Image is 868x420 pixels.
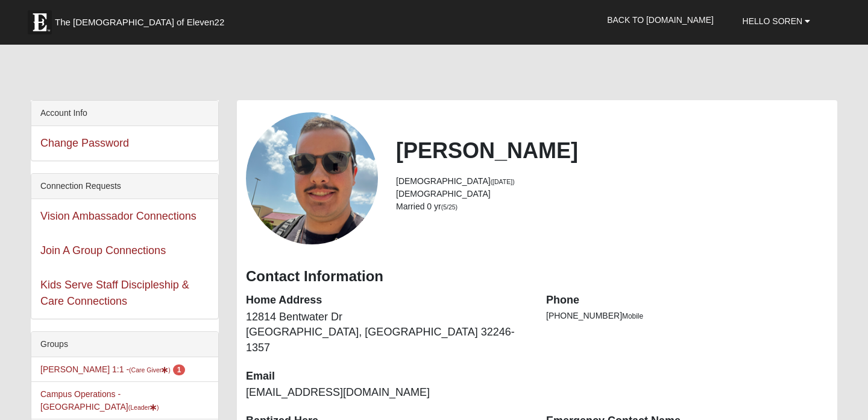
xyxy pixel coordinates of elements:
[246,369,528,384] dt: Email
[40,279,189,307] a: Kids Serve Staff Discipleship & Care Connections
[246,293,528,308] dt: Home Address
[129,366,171,374] small: (Care Giver )
[40,364,185,374] a: [PERSON_NAME] 1:1 -(Care Giver) 1
[396,188,828,200] li: [DEMOGRAPHIC_DATA]
[743,16,803,26] span: Hello Soren
[734,6,819,36] a: Hello Soren
[598,5,723,35] a: Back to [DOMAIN_NAME]
[173,364,186,375] span: number of pending members
[55,16,224,28] span: The [DEMOGRAPHIC_DATA] of Eleven22
[396,200,828,213] li: Married 0 yr
[128,404,159,411] small: (Leader )
[546,293,828,308] dt: Phone
[491,178,515,185] small: ([DATE])
[246,112,378,244] a: View Fullsize Photo
[441,203,458,211] small: (5/25)
[40,210,197,222] a: Vision Ambassador Connections
[31,332,218,357] div: Groups
[546,310,828,322] li: [PHONE_NUMBER]
[40,244,166,256] a: Join A Group Connections
[40,389,159,412] a: Campus Operations - [GEOGRAPHIC_DATA](Leader)
[40,137,129,149] a: Change Password
[246,310,528,356] dd: 12814 Bentwater Dr [GEOGRAPHIC_DATA], [GEOGRAPHIC_DATA] 32246-1357
[246,268,828,285] h3: Contact Information
[31,174,218,199] div: Connection Requests
[396,175,828,188] li: [DEMOGRAPHIC_DATA]
[622,312,643,320] span: Mobile
[22,4,263,34] a: The [DEMOGRAPHIC_DATA] of Eleven22
[396,138,828,164] h2: [PERSON_NAME]
[246,385,528,401] dd: [EMAIL_ADDRESS][DOMAIN_NAME]
[28,10,52,34] img: Eleven22 logo
[31,101,218,126] div: Account Info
